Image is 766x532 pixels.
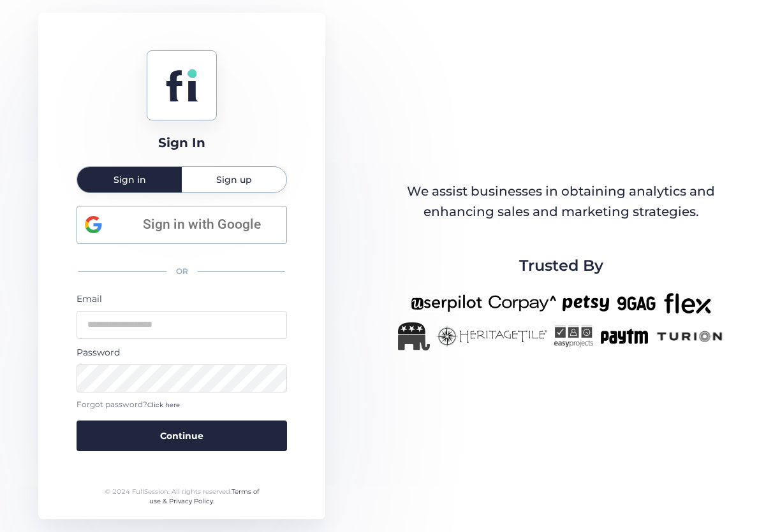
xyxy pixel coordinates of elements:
img: easyprojects-new.png [554,322,593,350]
span: Sign in with Google [125,214,279,235]
img: petsy-new.png [563,291,609,316]
img: corpay-new.png [489,291,556,316]
div: Forgot password? [77,399,287,411]
span: Trusted By [519,254,603,278]
div: OR [77,258,287,285]
div: We assist businesses in obtaining analytics and enhancing sales and marketing strategies. [394,182,728,222]
div: Sign In [158,133,205,153]
img: 9gag-new.png [615,291,658,316]
div: Email [77,292,287,306]
button: Continue [77,421,287,451]
img: turion-new.png [655,322,725,350]
img: paytm-new.png [600,322,649,350]
img: Republicanlogo-bw.png [398,322,430,350]
img: flex-new.png [664,291,711,316]
span: Sign up [216,175,252,184]
div: © 2024 FullSession. All rights reserved. [99,487,265,507]
img: heritagetile-new.png [436,322,547,350]
span: Sign in [114,175,146,184]
span: Continue [160,429,203,443]
img: userpilot-new.png [411,291,482,316]
a: Terms of use & Privacy Policy. [149,487,259,506]
div: Password [77,345,287,359]
span: Click here [147,401,180,409]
